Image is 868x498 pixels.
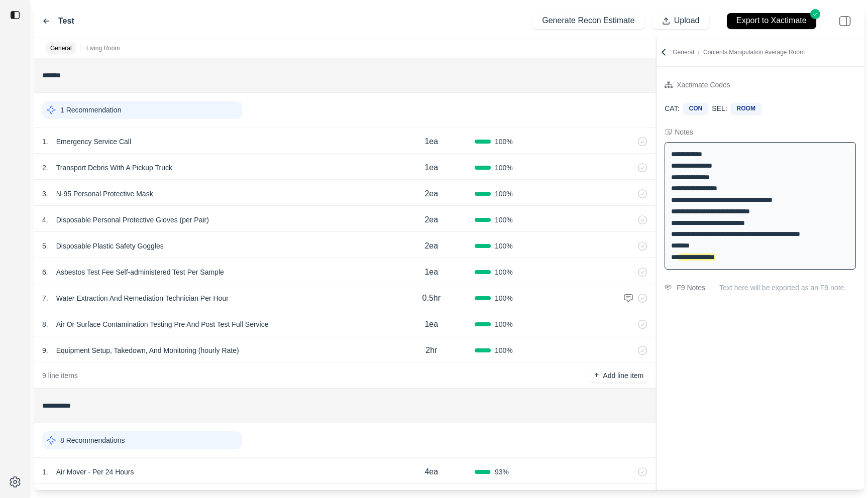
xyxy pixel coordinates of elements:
button: +Add line item [590,368,647,383]
p: 2ea [424,214,438,226]
img: comment [665,285,672,291]
p: 3 . [42,189,48,199]
p: Water Extraction And Remediation Technician Per Hour [52,291,233,305]
p: General [673,48,805,56]
span: 100 % [495,241,513,251]
img: right-panel.svg [834,10,856,32]
span: 100 % [495,267,513,277]
p: Generate Recon Estimate [542,15,634,27]
p: Equipment Setup, Takedown, And Monitoring (hourly Rate) [52,343,243,357]
p: 1ea [424,266,438,278]
p: 2hr [425,344,437,356]
p: 1 Recommendation [60,105,121,115]
p: SEL: [712,103,727,113]
span: 100 % [495,163,513,173]
p: Transport Debris With A Pickup Truck [52,161,176,175]
p: 4ea [424,466,438,478]
p: 2ea [424,188,438,200]
span: 100 % [495,345,513,355]
p: N-95 Personal Protective Mask [52,187,157,201]
p: Upload [674,15,700,27]
div: F9 Notes [677,282,705,294]
p: 6 . [42,267,48,277]
div: Notes [675,127,693,137]
p: 9 line items [42,370,78,381]
span: 100 % [495,137,513,147]
button: Export to Xactimate [717,8,826,34]
span: 100 % [495,319,513,329]
p: 1 . [42,137,48,147]
button: Export to Xactimate [727,13,816,29]
p: 7 . [42,293,48,303]
p: 1ea [424,162,438,174]
p: Living Room [86,44,120,52]
span: Contents Manipulation Average Room [703,49,805,56]
span: / [694,49,703,56]
p: 0.5hr [422,292,441,304]
label: Test [58,15,74,27]
p: 9 . [42,345,48,355]
p: 5 . [42,241,48,251]
p: Export to Xactimate [736,15,807,27]
span: 93 % [495,467,509,477]
p: 8 Recommendations [60,435,125,445]
p: 4 . [42,215,48,225]
p: Air Or Surface Contamination Testing Pre And Post Test Full Service [52,317,273,331]
span: 100 % [495,293,513,303]
button: Generate Recon Estimate [532,13,644,29]
p: Air Mover - Per 24 Hours [52,465,138,479]
p: General [50,44,72,52]
span: 100 % [495,215,513,225]
p: + [594,369,599,381]
p: Text here will be exported as an F9 note. [719,283,856,293]
img: comment [623,293,633,303]
p: Disposable Personal Protective Gloves (per Pair) [52,213,213,227]
p: CAT: [665,103,679,113]
span: 100 % [495,189,513,199]
p: 1ea [424,318,438,330]
p: 2 . [42,163,48,173]
p: Add line item [603,370,643,381]
p: 8 . [42,319,48,329]
div: ROOM [731,103,761,114]
p: 2ea [424,240,438,252]
p: Disposable Plastic Safety Goggles [52,239,168,253]
div: Xactimate Codes [677,79,730,91]
p: 1 . [42,467,48,477]
img: toggle sidebar [10,10,20,20]
p: 1ea [424,136,438,148]
div: CON [684,103,708,114]
p: Emergency Service Call [52,135,135,149]
button: Upload [653,13,709,29]
p: Asbestos Test Fee Self-administered Test Per Sample [52,265,228,279]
